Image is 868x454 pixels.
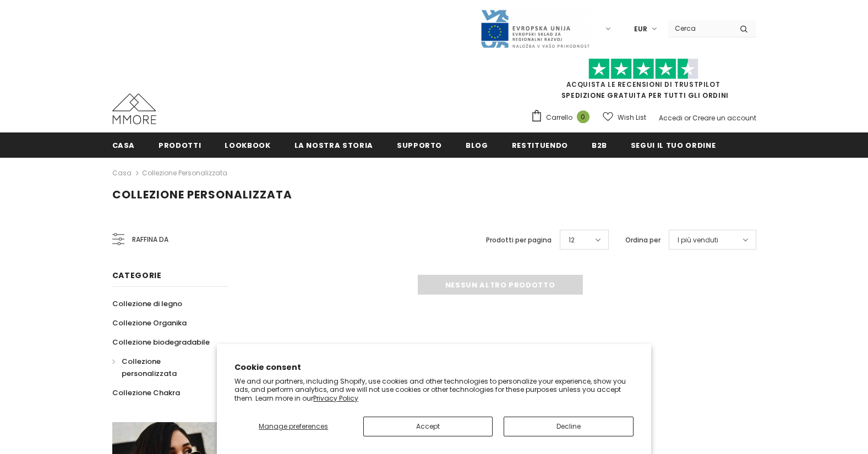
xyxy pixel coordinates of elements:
[112,270,162,281] span: Categorie
[678,235,718,246] span: I più venduti
[112,313,187,333] a: Collezione Organika
[112,318,187,328] span: Collezione Organika
[480,9,590,49] img: Javni Razpis
[659,113,683,123] a: Accedi
[566,80,720,89] a: Acquista le recensioni di TrustPilot
[234,362,634,373] h2: Cookie consent
[603,108,646,127] a: Wish List
[486,235,552,246] label: Prodotti per pagina
[112,132,135,157] a: Casa
[466,132,488,157] a: Blog
[112,337,210,347] span: Collezione biodegradabile
[112,383,180,402] a: Collezione Chakra
[397,132,442,157] a: supporto
[159,132,201,157] a: Prodotti
[112,333,210,352] a: Collezione biodegradabile
[112,167,132,180] a: Casa
[531,109,595,126] a: Carrello 0
[112,298,182,309] span: Collezione di legno
[625,235,660,246] label: Ordina per
[512,140,568,151] span: Restituendo
[592,140,607,151] span: B2B
[132,234,168,246] span: Raffina da
[234,377,634,403] p: We and our partners, including Shopify, use cookies and other technologies to personalize your ex...
[512,132,568,157] a: Restituendo
[225,132,270,157] a: Lookbook
[569,235,575,246] span: 12
[577,110,589,123] span: 0
[631,140,716,151] span: Segui il tuo ordine
[588,58,698,80] img: Fidati di Pilot Stars
[112,187,292,202] span: Collezione personalizzata
[363,417,493,436] button: Accept
[504,417,633,436] button: Decline
[397,140,442,151] span: supporto
[112,387,180,398] span: Collezione Chakra
[466,140,488,151] span: Blog
[159,140,201,151] span: Prodotti
[668,20,731,36] input: Search Site
[313,394,358,403] a: Privacy Policy
[692,113,756,123] a: Creare un account
[531,63,756,100] span: SPEDIZIONE GRATUITA PER TUTTI GLI ORDINI
[122,356,177,379] span: Collezione personalizzata
[631,132,716,157] a: Segui il tuo ordine
[294,140,373,151] span: La nostra storia
[618,112,646,123] span: Wish List
[546,112,572,123] span: Carrello
[234,417,352,436] button: Manage preferences
[112,294,182,313] a: Collezione di legno
[142,168,227,178] a: Collezione personalizzata
[112,352,216,383] a: Collezione personalizzata
[294,132,373,157] a: La nostra storia
[684,113,691,123] span: or
[112,93,156,124] img: Casi MMORE
[592,132,607,157] a: B2B
[225,140,270,151] span: Lookbook
[259,422,328,431] span: Manage preferences
[634,24,647,35] span: EUR
[112,140,135,151] span: Casa
[480,24,590,33] a: Javni Razpis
